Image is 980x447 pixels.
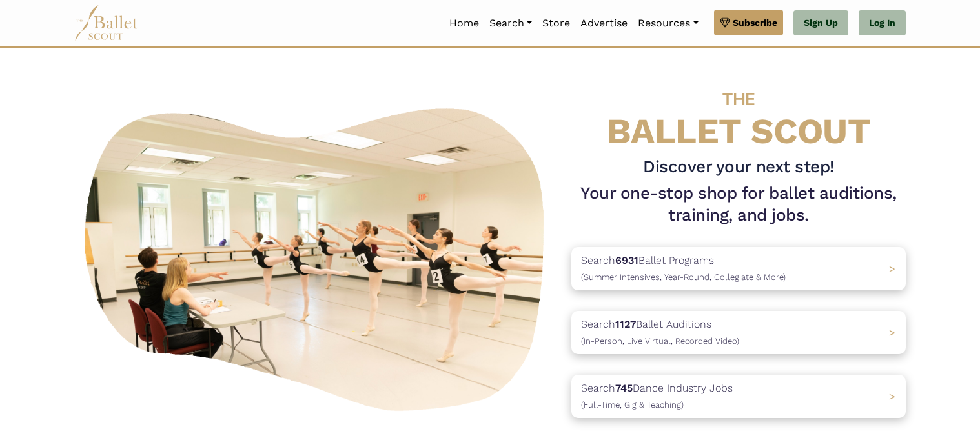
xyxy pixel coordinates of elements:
[581,272,786,282] span: (Summer Intensives, Year-Round, Collegiate & More)
[714,10,783,35] a: Subscribe
[889,390,895,402] span: >
[581,252,786,285] p: Search Ballet Programs
[571,74,906,151] h4: BALLET SCOUT
[581,316,739,349] p: Search Ballet Auditions
[793,10,848,36] a: Sign Up
[571,247,906,290] a: Search6931Ballet Programs(Summer Intensives, Year-Round, Collegiate & More)>
[733,15,777,30] span: Subscribe
[615,318,636,330] b: 1127
[575,10,633,37] a: Advertise
[859,10,906,36] a: Log In
[444,10,484,37] a: Home
[720,15,730,30] img: gem.svg
[537,10,575,37] a: Store
[581,336,739,346] span: (In-Person, Live Virtual, Recorded Video)
[571,183,906,226] h1: Your one-stop shop for ballet auditions, training, and jobs.
[484,10,537,37] a: Search
[571,156,906,178] h3: Discover your next step!
[889,326,895,339] span: >
[571,375,906,418] a: Search745Dance Industry Jobs(Full-Time, Gig & Teaching) >
[615,382,633,394] b: 745
[615,254,638,266] b: 6931
[633,10,703,37] a: Resources
[571,311,906,354] a: Search1127Ballet Auditions(In-Person, Live Virtual, Recorded Video) >
[722,88,755,110] span: THE
[889,263,895,275] span: >
[74,94,561,419] img: A group of ballerinas talking to each other in a ballet studio
[581,380,733,413] p: Search Dance Industry Jobs
[581,400,684,410] span: (Full-Time, Gig & Teaching)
